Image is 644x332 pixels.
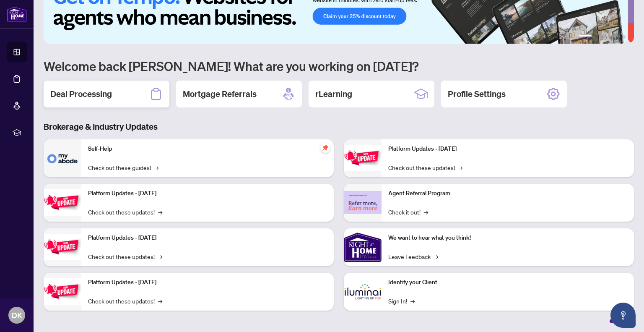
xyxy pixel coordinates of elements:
span: → [158,207,162,217]
p: Platform Updates - [DATE] [88,233,327,243]
button: 6 [622,35,626,39]
a: Check out these updates!→ [388,163,462,172]
span: DK [12,309,22,321]
img: Identify your Client [344,273,382,311]
span: → [410,296,415,306]
p: Platform Updates - [DATE] [88,278,327,287]
img: We want to hear what you think! [344,228,382,266]
button: 2 [595,35,599,39]
button: 4 [609,35,612,39]
span: pushpin [320,143,330,153]
p: Platform Updates - [DATE] [388,144,627,154]
p: We want to hear what you think! [388,233,627,243]
h2: Deal Processing [50,88,112,100]
p: Agent Referral Program [388,189,627,198]
img: Self-Help [44,139,81,177]
span: → [158,252,162,261]
img: Platform Updates - September 16, 2025 [44,189,81,216]
p: Platform Updates - [DATE] [88,189,327,198]
button: 5 [615,35,619,39]
p: Identify your Client [388,278,627,287]
h3: Brokerage & Industry Updates [44,121,634,133]
img: Platform Updates - June 23, 2025 [344,145,382,171]
img: logo [7,6,27,22]
span: → [458,163,462,172]
h1: Welcome back [PERSON_NAME]! What are you working on [DATE]? [44,58,634,74]
h2: Mortgage Referrals [183,88,257,100]
span: → [434,252,438,261]
a: Check out these guides!→ [88,163,158,172]
a: Leave Feedback→ [388,252,438,261]
img: Platform Updates - July 21, 2025 [44,234,81,260]
h2: Profile Settings [448,88,506,100]
span: → [154,163,158,172]
p: Self-Help [88,144,327,154]
span: → [424,207,428,217]
button: Open asap [610,303,636,328]
img: Platform Updates - July 8, 2025 [44,278,81,305]
button: 3 [602,35,605,39]
span: → [158,296,162,306]
img: Agent Referral Program [344,191,382,214]
h2: rLearning [315,88,352,100]
a: Check out these updates!→ [88,252,162,261]
a: Check it out!→ [388,207,428,217]
a: Check out these updates!→ [88,296,162,306]
button: 1 [579,35,592,39]
a: Check out these updates!→ [88,207,162,217]
a: Sign In!→ [388,296,415,306]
